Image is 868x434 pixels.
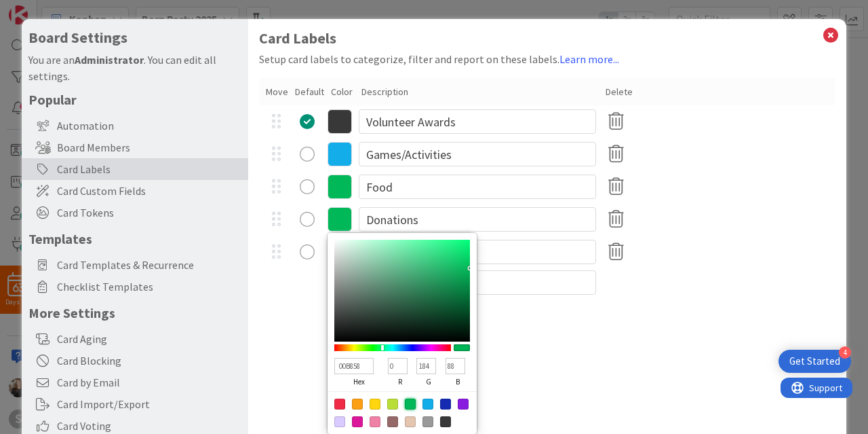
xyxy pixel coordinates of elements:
[259,30,835,47] h1: Card Labels
[359,207,596,232] input: Edit Label
[387,416,398,427] div: #966969
[334,416,345,427] div: #d9caff
[75,53,144,67] b: Administrator
[28,52,241,84] div: You are an . You can edit all settings.
[22,350,248,372] div: Card Blocking
[405,416,416,427] div: #E4C5AF
[359,109,596,134] input: Edit Label
[416,374,441,391] label: g
[266,85,288,99] div: Move
[334,399,345,410] div: #f02b46
[778,350,851,373] div: Open Get Started checklist, remaining modules: 4
[370,416,380,427] div: #ef81a6
[352,416,363,427] div: #db169a
[28,29,241,46] h4: Board Settings
[28,2,62,18] span: Support
[57,278,241,295] span: Checklist Templates
[440,416,451,427] div: #383838
[57,183,241,199] span: Card Custom Fields
[28,304,241,321] h5: More Settings
[839,346,851,359] div: 4
[22,137,248,158] div: Board Members
[57,257,241,273] span: Card Templates & Recurrence
[28,230,241,247] h5: Templates
[370,399,380,410] div: #ffd60f
[606,85,633,99] div: Delete
[334,374,384,391] label: hex
[458,399,469,410] div: #881bdd
[57,418,241,434] span: Card Voting
[405,399,416,410] div: #00b858
[559,52,619,66] a: Learn more...
[22,328,248,350] div: Card Aging
[359,175,596,199] input: Edit Label
[22,393,248,415] div: Card Import/Export
[352,399,363,410] div: #FB9F14
[422,416,433,427] div: #999999
[440,399,451,410] div: #142bb2
[446,374,470,391] label: b
[28,91,241,108] h5: Popular
[359,270,596,295] input: Add Label
[789,355,840,368] div: Get Started
[57,204,241,221] span: Card Tokens
[22,115,248,137] div: Automation
[422,399,433,410] div: #13adea
[57,374,241,391] span: Card by Email
[22,158,248,180] div: Card Labels
[259,51,835,67] div: Setup card labels to categorize, filter and report on these labels.
[295,85,324,99] div: Default
[359,142,596,166] input: Edit Label
[387,399,398,410] div: #bade38
[331,85,355,99] div: Color
[388,374,412,391] label: r
[359,240,596,264] input: Edit Label
[361,85,599,99] div: Description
